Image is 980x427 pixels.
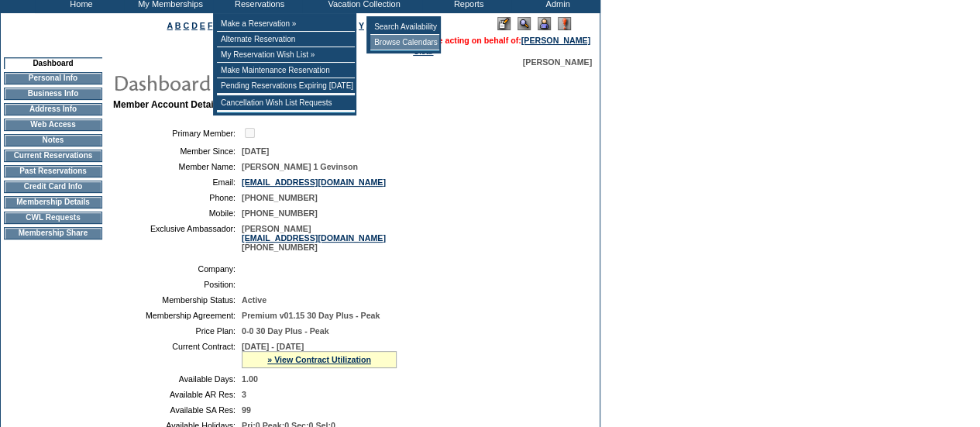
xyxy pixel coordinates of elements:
td: Available SA Res: [119,405,236,415]
span: [PERSON_NAME] [523,57,592,67]
span: 99 [242,405,251,415]
span: [PHONE_NUMBER] [242,193,318,202]
td: Make a Reservation » [217,16,355,32]
a: Y [359,21,364,30]
span: [DATE] - [DATE] [242,342,304,351]
a: » View Contract Utilization [267,355,371,364]
td: Browse Calendars [370,35,439,50]
b: Member Account Details [113,99,222,110]
img: pgTtlDashboard.gif [112,67,422,98]
td: Past Reservations [4,165,102,177]
td: CWL Requests [4,212,102,224]
img: Log Concern/Member Elevation [558,17,571,30]
td: Available Days: [119,374,236,384]
td: Email: [119,177,236,187]
span: Premium v01.15 30 Day Plus - Peak [242,311,380,320]
td: Web Access [4,119,102,131]
td: Primary Member: [119,126,236,140]
td: Member Since: [119,146,236,156]
span: You are acting on behalf of: [413,36,590,45]
span: [PERSON_NAME] 1 Gevinson [242,162,358,171]
td: Price Plan: [119,326,236,336]
a: F [208,21,213,30]
a: B [175,21,181,30]
img: View Mode [518,17,531,30]
td: Membership Agreement: [119,311,236,320]
td: Membership Details [4,196,102,208]
span: [DATE] [242,146,269,156]
td: Personal Info [4,72,102,84]
img: Impersonate [538,17,551,30]
td: Address Info [4,103,102,115]
td: Business Info [4,88,102,100]
td: Make Maintenance Reservation [217,63,355,78]
td: Phone: [119,193,236,202]
a: [EMAIL_ADDRESS][DOMAIN_NAME] [242,233,386,243]
a: [PERSON_NAME] [521,36,590,45]
td: Available AR Res: [119,390,236,399]
td: Cancellation Wish List Requests [217,95,355,111]
span: [PHONE_NUMBER] [242,208,318,218]
td: Search Availability [370,19,439,35]
a: E [200,21,205,30]
td: Member Name: [119,162,236,171]
span: 3 [242,390,246,399]
td: Exclusive Ambassador: [119,224,236,252]
a: C [183,21,189,30]
img: Edit Mode [497,17,511,30]
td: My Reservation Wish List » [217,47,355,63]
td: Membership Status: [119,295,236,305]
span: [PERSON_NAME] [PHONE_NUMBER] [242,224,386,252]
a: [EMAIL_ADDRESS][DOMAIN_NAME] [242,177,386,187]
td: Alternate Reservation [217,32,355,47]
td: Credit Card Info [4,181,102,193]
td: Company: [119,264,236,274]
a: D [191,21,198,30]
td: Position: [119,280,236,289]
td: Notes [4,134,102,146]
td: Current Reservations [4,150,102,162]
a: A [167,21,173,30]
td: Membership Share [4,227,102,239]
span: 1.00 [242,374,258,384]
span: Active [242,295,266,305]
td: Current Contract: [119,342,236,368]
td: Dashboard [4,57,102,69]
span: 0-0 30 Day Plus - Peak [242,326,329,336]
td: Pending Reservations Expiring [DATE] [217,78,355,94]
td: Mobile: [119,208,236,218]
